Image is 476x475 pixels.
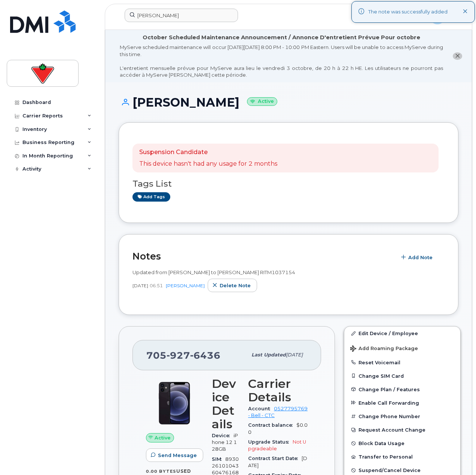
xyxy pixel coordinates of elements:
span: Active [155,434,171,441]
h3: Tags List [132,179,445,189]
small: Active [247,97,277,106]
a: [PERSON_NAME] [166,283,205,288]
span: Account [248,406,274,411]
span: Enable Call Forwarding [358,400,419,405]
span: 927 [167,350,190,361]
div: October Scheduled Maintenance Announcement / Annonce D'entretient Prévue Pour octobre [143,34,420,42]
a: 0527795769 - Bell - CTC [248,406,308,418]
button: close notification [453,52,462,60]
img: iPhone_12.jpg [152,381,197,426]
span: SIM [212,456,225,462]
span: Send Message [158,452,197,459]
span: 6436 [190,350,220,361]
span: Add Roaming Package [350,346,418,353]
span: $0.00 [248,422,308,435]
span: [DATE] [286,352,303,358]
span: 0.00 Bytes [146,469,176,474]
p: This device hasn't had any usage for 2 months [139,160,277,168]
span: Updated from [PERSON_NAME] to [PERSON_NAME] RITM1037154 [132,269,295,275]
h3: Device Details [212,377,239,431]
button: Reset Voicemail [344,356,460,369]
h2: Notes [132,251,393,262]
span: Upgrade Status [248,439,293,445]
button: Request Account Change [344,423,460,436]
button: Transfer to Personal [344,450,460,463]
span: 06:51 [150,282,163,289]
span: 705 [146,350,220,361]
div: MyServe scheduled maintenance will occur [DATE][DATE] 8:00 PM - 10:00 PM Eastern. Users will be u... [120,44,443,79]
h3: Carrier Details [248,377,308,404]
a: Add tags [132,192,170,202]
span: Suspend/Cancel Device [358,468,421,473]
button: Block Data Usage [344,436,460,450]
button: Add Note [396,251,439,264]
span: used [176,468,191,474]
span: Device [212,433,234,438]
button: Delete note [208,279,257,292]
span: iPhone 12 128GB [212,433,238,452]
span: Contract Start Date [248,456,302,461]
span: [DATE] [132,282,148,289]
span: Add Note [408,254,433,261]
span: Change Plan / Features [358,386,420,392]
span: Delete note [220,282,251,289]
button: Add Roaming Package [344,340,460,356]
button: Send Message [146,448,203,462]
span: Contract balance [248,422,296,428]
button: Enable Call Forwarding [344,396,460,410]
p: Suspension Candidate [139,148,277,157]
span: Last updated [251,352,286,358]
button: Change SIM Card [344,369,460,383]
button: Change Plan / Features [344,383,460,396]
span: [DATE] [248,456,307,468]
a: Edit Device / Employee [344,327,460,340]
div: The note was successfully added [368,8,448,16]
h1: [PERSON_NAME] [119,96,458,109]
button: Change Phone Number [344,410,460,423]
